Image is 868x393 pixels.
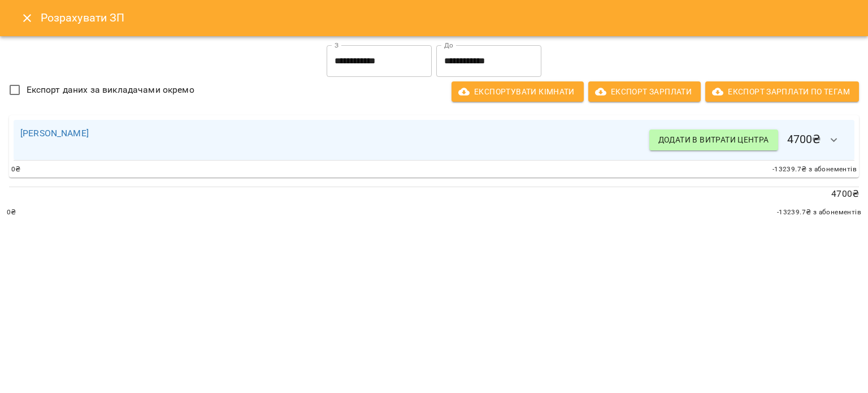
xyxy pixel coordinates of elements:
[772,164,857,175] span: -13239.7 ₴ з абонементів
[452,81,584,102] button: Експортувати кімнати
[11,164,21,175] span: 0 ₴
[7,207,16,218] span: 0 ₴
[649,129,778,150] button: Додати в витрати центра
[588,81,701,102] button: Експорт Зарплати
[41,9,854,27] h6: Розрахувати ЗП
[20,128,89,139] a: [PERSON_NAME]
[649,127,848,154] h6: 4700 ₴
[777,207,861,218] span: -13239.7 ₴ з абонементів
[705,81,859,102] button: Експорт Зарплати по тегам
[597,85,692,98] span: Експорт Зарплати
[14,5,41,32] button: Close
[461,85,575,98] span: Експортувати кімнати
[714,85,850,98] span: Експорт Зарплати по тегам
[27,83,194,97] span: Експорт даних за викладачами окремо
[9,187,859,201] p: 4700 ₴
[658,133,769,146] span: Додати в витрати центра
